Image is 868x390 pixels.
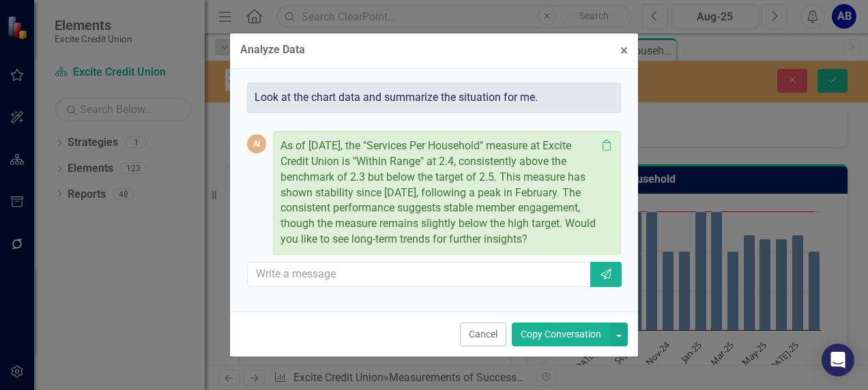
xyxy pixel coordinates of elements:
[247,262,592,287] input: Write a message
[247,134,266,153] div: AI
[240,44,305,56] div: Analyze Data
[247,82,621,113] div: Look at the chart data and summarize the situation for me.
[3,3,267,102] p: As of [DATE], the "Services Per Household" measure at Excite Credit Union is "Within Range" at 2....
[620,42,628,59] span: ×
[460,322,506,346] button: Cancel
[822,344,854,376] div: Open Intercom Messenger
[280,138,596,247] p: As of [DATE], the "Services Per Household" measure at Excite Credit Union is "Within Range" at 2....
[512,322,610,346] button: Copy Conversation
